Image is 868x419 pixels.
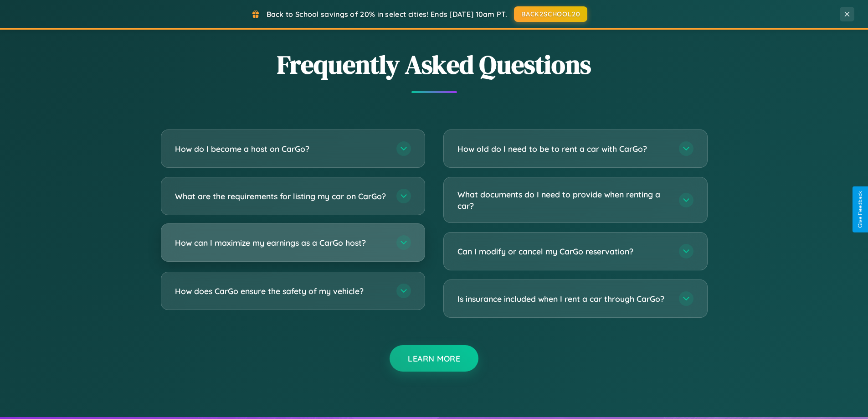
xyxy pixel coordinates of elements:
h3: Can I modify or cancel my CarGo reservation? [457,246,670,257]
h2: Frequently Asked Questions [161,47,708,82]
h3: What are the requirements for listing my car on CarGo? [175,191,387,202]
button: Learn More [390,345,478,372]
div: Give Feedback [857,191,863,228]
h3: How old do I need to be to rent a car with CarGo? [457,143,670,155]
button: BACK2SCHOOL20 [514,6,587,22]
span: Back to School savings of 20% in select cities! Ends [DATE] 10am PT. [267,10,507,19]
h3: How does CarGo ensure the safety of my vehicle? [175,285,387,297]
h3: How can I maximize my earnings as a CarGo host? [175,237,387,248]
h3: What documents do I need to provide when renting a car? [457,189,670,211]
h3: How do I become a host on CarGo? [175,143,387,155]
h3: Is insurance included when I rent a car through CarGo? [457,293,670,305]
